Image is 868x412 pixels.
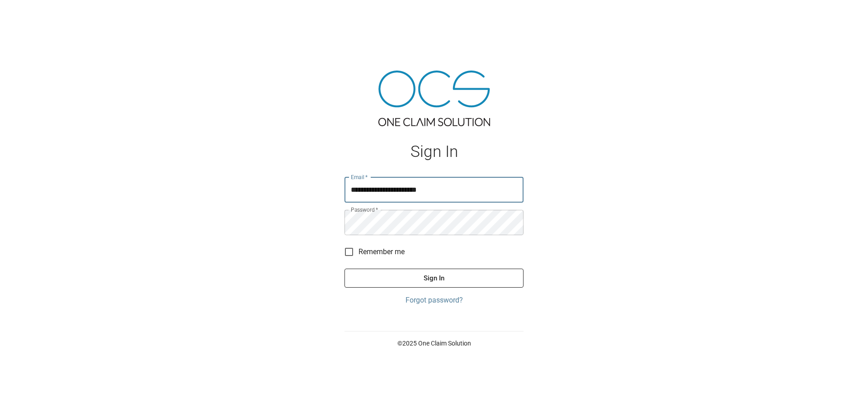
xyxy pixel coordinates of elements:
button: Sign In [344,269,524,288]
p: © 2025 One Claim Solution [344,339,524,348]
label: Email [351,173,368,181]
a: Forgot password? [344,295,524,306]
span: Remember me [359,246,405,257]
img: ocs-logo-white-transparent.png [11,5,47,24]
h1: Sign In [344,142,524,161]
img: ocs-logo-tra.png [378,71,490,126]
label: Password [351,206,378,213]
